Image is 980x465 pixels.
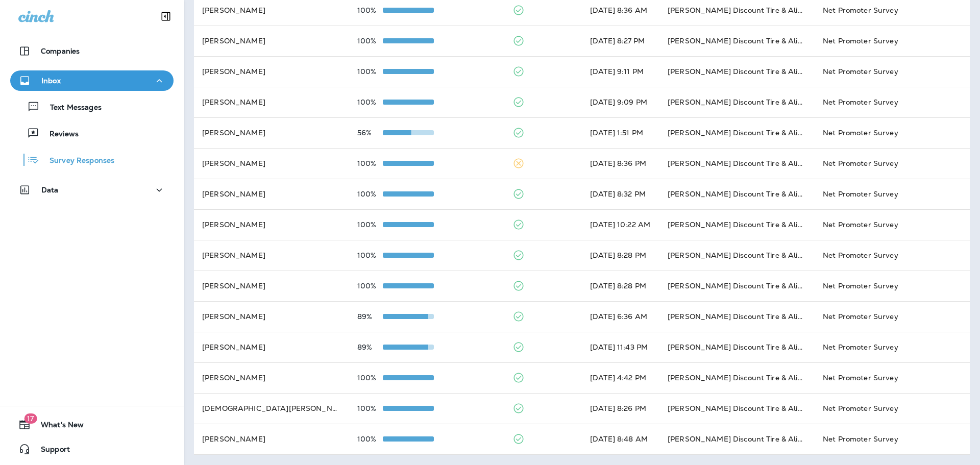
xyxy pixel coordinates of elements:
p: Companies [41,47,80,55]
p: 100% [357,374,383,382]
p: Survey Responses [39,156,114,166]
td: [PERSON_NAME] [194,26,349,56]
td: [PERSON_NAME] Discount Tire & Alignment [GEOGRAPHIC_DATA] ([STREET_ADDRESS]) [659,424,815,454]
td: [DATE] 8:27 PM [582,26,659,56]
td: [DATE] 8:28 PM [582,240,659,271]
button: Collapse Sidebar [152,6,180,27]
td: [PERSON_NAME] Discount Tire & Alignment [GEOGRAPHIC_DATA] ([STREET_ADDRESS]) [659,117,815,148]
td: Net Promoter Survey [815,393,970,424]
td: [DATE] 6:36 AM [582,301,659,332]
td: [DEMOGRAPHIC_DATA][PERSON_NAME] [194,393,349,424]
td: [PERSON_NAME] [194,117,349,148]
td: [PERSON_NAME] [194,362,349,393]
td: [PERSON_NAME] Discount Tire & Alignment [GEOGRAPHIC_DATA] ([STREET_ADDRESS]) [659,148,815,179]
td: Net Promoter Survey [815,271,970,301]
p: 100% [357,221,383,229]
p: 89% [357,312,383,321]
p: 100% [357,404,383,412]
p: 56% [357,129,383,137]
td: Net Promoter Survey [815,117,970,148]
td: [DATE] 8:36 PM [582,148,659,179]
button: Text Messages [10,96,174,117]
td: Net Promoter Survey [815,240,970,271]
td: [DATE] 9:09 PM [582,87,659,117]
td: Net Promoter Survey [815,301,970,332]
button: Survey Responses [10,149,174,170]
td: [DATE] 8:48 AM [582,424,659,454]
span: Support [31,445,70,457]
td: [DATE] 4:42 PM [582,362,659,393]
td: [DATE] 10:22 AM [582,209,659,240]
td: [DATE] 1:51 PM [582,117,659,148]
td: [PERSON_NAME] [194,87,349,117]
button: Data [10,180,174,200]
td: [PERSON_NAME] Discount Tire & Alignment [GEOGRAPHIC_DATA] ([STREET_ADDRESS]) [659,301,815,332]
p: 100% [357,190,383,198]
td: [PERSON_NAME] Discount Tire & Alignment [GEOGRAPHIC_DATA] ([STREET_ADDRESS]) [659,179,815,209]
td: [PERSON_NAME] [194,240,349,271]
button: Reviews [10,123,174,144]
td: [PERSON_NAME] Discount Tire & Alignment [GEOGRAPHIC_DATA] ([STREET_ADDRESS]) [659,26,815,56]
td: [PERSON_NAME] Discount Tire & Alignment [GEOGRAPHIC_DATA] ([STREET_ADDRESS]) [659,362,815,393]
td: [PERSON_NAME] Discount Tire & Alignment [GEOGRAPHIC_DATA] ([STREET_ADDRESS]) [659,209,815,240]
td: Net Promoter Survey [815,56,970,87]
button: 17What's New [10,414,174,435]
td: [PERSON_NAME] Discount Tire & Alignment [GEOGRAPHIC_DATA] ([STREET_ADDRESS]) [659,271,815,301]
td: [PERSON_NAME] Discount Tire & Alignment [GEOGRAPHIC_DATA] ([STREET_ADDRESS]) [659,240,815,271]
p: Reviews [39,130,79,139]
p: Inbox [41,77,61,85]
td: [PERSON_NAME] [194,209,349,240]
p: 100% [357,37,383,45]
td: Net Promoter Survey [815,179,970,209]
td: Net Promoter Survey [815,209,970,240]
td: [PERSON_NAME] [194,148,349,179]
td: [DATE] 11:43 PM [582,332,659,362]
td: [PERSON_NAME] [194,301,349,332]
td: Net Promoter Survey [815,87,970,117]
p: 100% [357,251,383,259]
td: [PERSON_NAME] [194,179,349,209]
span: 17 [24,413,37,424]
p: Data [41,186,59,194]
td: [PERSON_NAME] [194,56,349,87]
span: What's New [31,421,84,433]
td: Net Promoter Survey [815,148,970,179]
td: Net Promoter Survey [815,26,970,56]
button: Inbox [10,70,174,91]
td: Net Promoter Survey [815,362,970,393]
td: [PERSON_NAME] Discount Tire & Alignment [GEOGRAPHIC_DATA] ([STREET_ADDRESS]) [659,332,815,362]
td: [DATE] 9:11 PM [582,56,659,87]
td: [PERSON_NAME] Discount Tire & Alignment [GEOGRAPHIC_DATA] ([STREET_ADDRESS]) [659,393,815,424]
p: 100% [357,98,383,106]
td: [PERSON_NAME] [194,332,349,362]
p: 100% [357,282,383,290]
p: 100% [357,67,383,76]
p: Text Messages [40,103,102,113]
button: Companies [10,41,174,61]
td: [PERSON_NAME] Discount Tire & Alignment [GEOGRAPHIC_DATA] ([STREET_ADDRESS]) [659,56,815,87]
td: [DATE] 8:32 PM [582,179,659,209]
td: [DATE] 8:28 PM [582,271,659,301]
td: [PERSON_NAME] [194,271,349,301]
p: 89% [357,343,383,351]
td: [PERSON_NAME] [194,424,349,454]
td: [DATE] 8:26 PM [582,393,659,424]
button: Support [10,439,174,459]
p: 100% [357,6,383,14]
td: Net Promoter Survey [815,332,970,362]
td: Net Promoter Survey [815,424,970,454]
td: [PERSON_NAME] Discount Tire & Alignment [GEOGRAPHIC_DATA] ([STREET_ADDRESS]) [659,87,815,117]
p: 100% [357,159,383,167]
p: 100% [357,435,383,443]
